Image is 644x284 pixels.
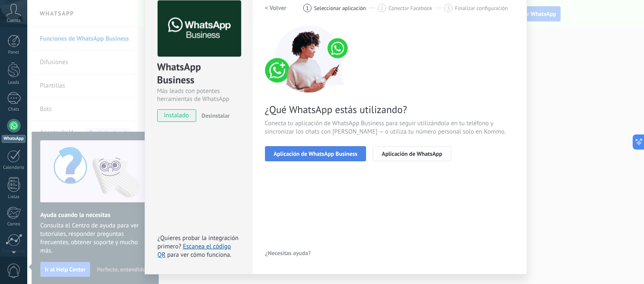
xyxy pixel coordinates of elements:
span: Conectar Facebook [389,5,433,11]
img: logo_main.png [158,0,241,57]
span: Seleccionar aplicación [314,5,366,11]
div: WhatsApp [2,135,26,143]
span: ¿Quieres probar la integración primero? [158,234,239,250]
span: 3 [447,5,450,12]
button: Aplicación de WhatsApp [373,146,451,161]
img: connect number [265,26,353,93]
span: ¿Qué WhatsApp estás utilizando? [265,103,514,116]
span: Conecta tu aplicación de WhatsApp Business para seguir utilizándola en tu teléfono y sincronizar ... [265,119,514,136]
span: Desinstalar [202,112,230,119]
span: ¿Necesitas ayuda? [265,250,311,256]
button: ¿Necesitas ayuda? [265,247,312,259]
span: Aplicación de WhatsApp [382,151,442,157]
span: Finalizar configuración [455,5,508,11]
div: WhatsApp Business [157,60,240,87]
div: Correo [2,222,26,227]
span: para ver cómo funciona. [167,251,231,259]
h2: < Volver [265,4,287,12]
div: Calendario [2,165,26,170]
span: instalado [158,109,196,122]
a: Escanea el código QR [158,243,231,259]
button: < Volver [265,0,287,15]
span: 1 [306,5,309,12]
div: Panel [2,50,26,55]
div: Listas [2,194,26,200]
button: Aplicación de WhatsApp Business [265,146,366,161]
div: Leads [2,80,26,85]
div: Más leads con potentes herramientas de WhatsApp [157,87,240,103]
button: Desinstalar [198,109,230,122]
div: Chats [2,107,26,112]
span: Aplicación de WhatsApp Business [274,151,358,157]
span: Cuenta [7,18,21,23]
span: 2 [380,5,383,12]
